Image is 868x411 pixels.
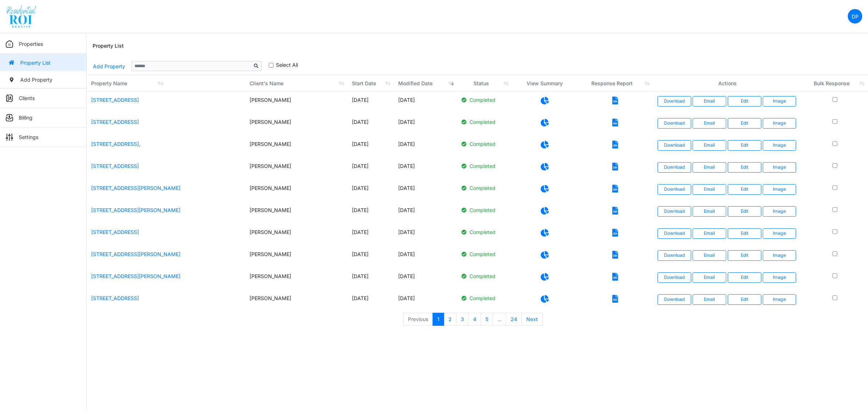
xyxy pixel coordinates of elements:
button: Email [693,294,726,304]
a: [STREET_ADDRESS] [91,163,139,169]
a: [STREET_ADDRESS] [91,119,139,125]
p: Settings [19,133,38,141]
td: [DATE] [348,180,394,202]
a: 24 [506,313,522,326]
th: Response Report: activate to sort column ascending [578,75,653,92]
td: [DATE] [348,158,394,180]
p: Properties [19,40,43,48]
a: [STREET_ADDRESS] [91,97,139,103]
button: Email [693,96,726,106]
td: [PERSON_NAME] [245,158,348,180]
th: Bulk Response: activate to sort column ascending [802,75,868,92]
button: Email [693,228,726,238]
img: spp logo [6,5,37,28]
td: [PERSON_NAME] [245,290,348,312]
td: [DATE] [348,246,394,268]
button: Email [693,250,726,260]
td: [PERSON_NAME] [245,114,348,136]
a: Edit [728,294,761,304]
p: Completed [461,184,508,192]
button: Image [763,118,796,128]
td: [PERSON_NAME] [245,268,348,290]
th: Client's Name: activate to sort column ascending [245,75,348,92]
a: 2 [444,313,456,326]
td: [DATE] [348,224,394,246]
td: [DATE] [348,202,394,224]
a: Edit [728,140,761,150]
td: [DATE] [394,158,457,180]
h6: Property List [93,43,124,49]
a: Download [658,206,691,216]
button: Image [763,162,796,172]
th: Actions [653,75,802,92]
a: Edit [728,96,761,106]
a: Download [658,184,691,194]
button: Image [763,294,796,304]
a: [STREET_ADDRESS] [91,295,139,301]
p: Completed [461,140,508,148]
p: Completed [461,118,508,126]
a: [STREET_ADDRESS][PERSON_NAME] [91,207,180,213]
button: Email [693,118,726,128]
td: [PERSON_NAME] [245,246,348,268]
a: Download [658,272,691,282]
a: [STREET_ADDRESS] [91,229,139,235]
td: [DATE] [394,246,457,268]
img: sidemenu_properties.png [6,40,13,48]
a: Download [658,96,691,106]
a: Edit [728,272,761,282]
td: [DATE] [394,290,457,312]
td: [DATE] [394,268,457,290]
a: [STREET_ADDRESS], [91,141,140,147]
label: Select All [276,61,298,69]
td: [DATE] [394,224,457,246]
button: Image [763,206,796,216]
td: [PERSON_NAME] [245,136,348,158]
a: 1 [433,313,444,326]
a: Add Property [93,60,125,73]
button: Image [763,140,796,150]
a: [STREET_ADDRESS][PERSON_NAME] [91,251,180,257]
button: Image [763,272,796,282]
p: Completed [461,206,508,214]
td: [PERSON_NAME] [245,224,348,246]
a: Download [658,162,691,172]
button: Email [693,184,726,194]
img: sidemenu_client.png [6,95,13,102]
td: [DATE] [394,202,457,224]
p: Completed [461,228,508,236]
td: [DATE] [348,114,394,136]
td: [DATE] [394,180,457,202]
td: [PERSON_NAME] [245,202,348,224]
button: Email [693,140,726,150]
a: [STREET_ADDRESS][PERSON_NAME] [91,273,180,279]
a: 3 [456,313,469,326]
img: sidemenu_billing.png [6,114,13,121]
td: [PERSON_NAME] [245,92,348,114]
p: Completed [461,250,508,258]
a: Download [658,250,691,260]
button: Image [763,96,796,106]
th: Start Date: activate to sort column ascending [348,75,394,92]
a: 4 [468,313,481,326]
td: [PERSON_NAME] [245,180,348,202]
button: Image [763,184,796,194]
td: [DATE] [348,136,394,158]
p: DP [852,13,859,20]
td: [DATE] [348,92,394,114]
a: Edit [728,250,761,260]
p: Completed [461,294,508,302]
p: Clients [19,94,35,102]
td: [DATE] [348,290,394,312]
p: Billing [19,114,33,121]
a: 5 [481,313,493,326]
td: [DATE] [348,268,394,290]
th: Property Name: activate to sort column ascending [87,75,245,92]
p: Completed [461,272,508,280]
a: DP [848,9,862,23]
a: Edit [728,228,761,238]
a: Next [522,313,542,326]
button: Email [693,206,726,216]
button: Email [693,162,726,172]
a: Edit [728,206,761,216]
